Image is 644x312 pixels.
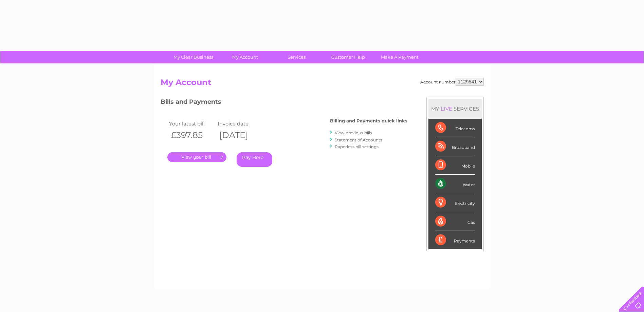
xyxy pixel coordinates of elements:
a: My Account [217,51,273,63]
h3: Bills and Payments [161,97,407,109]
h4: Billing and Payments quick links [330,118,407,123]
div: Mobile [435,156,475,175]
a: Statement of Accounts [335,137,382,142]
td: Invoice date [216,119,265,128]
a: Services [269,51,325,63]
a: Paperless bill settings [335,144,379,149]
div: LIVE [439,105,454,112]
a: Make A Payment [372,51,428,63]
div: Telecoms [435,119,475,137]
a: Pay Here [237,152,272,167]
h2: My Account [161,78,484,91]
div: MY SERVICES [428,99,482,118]
th: [DATE] [216,128,265,142]
a: View previous bills [335,130,372,135]
div: Broadband [435,137,475,156]
div: Water [435,175,475,193]
div: Payments [435,231,475,249]
div: Account number [420,78,484,86]
div: Gas [435,212,475,231]
th: £397.85 [167,128,216,142]
a: . [167,152,226,162]
a: Customer Help [320,51,376,63]
a: My Clear Business [165,51,221,63]
td: Your latest bill [167,119,216,128]
div: Electricity [435,193,475,212]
